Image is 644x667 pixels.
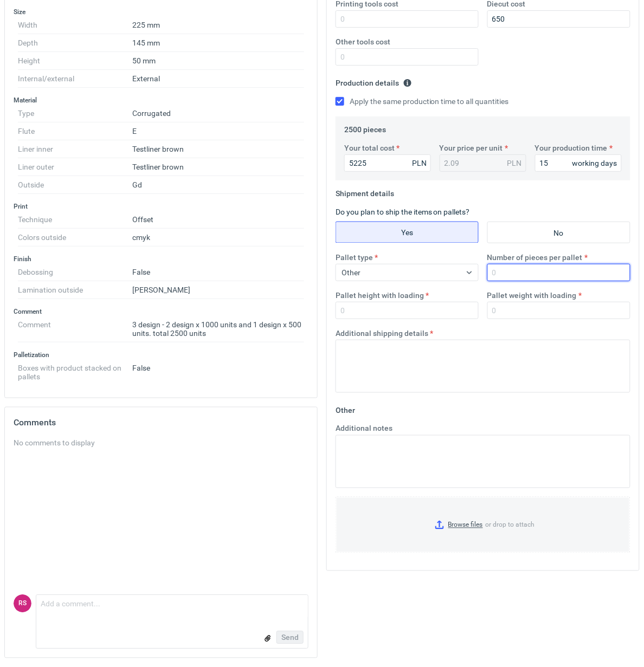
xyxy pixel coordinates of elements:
figcaption: RS [14,595,31,613]
h3: Finish [14,255,308,263]
input: 0 [487,302,630,319]
dd: False [132,359,304,381]
dd: Testliner brown [132,140,304,158]
label: or drop to attach [336,497,630,553]
dt: Lamination outside [18,281,132,299]
label: Pallet type [336,252,373,263]
dt: Outside [18,176,132,194]
dd: [PERSON_NAME] [132,281,304,299]
div: PLN [412,158,427,169]
label: Pallet height with loading [336,290,424,301]
dt: Liner inner [18,140,132,158]
dt: Type [18,105,132,122]
label: Additional notes [336,423,392,434]
label: Number of pieces per pallet [487,252,583,263]
div: PLN [507,158,522,169]
label: Do you plan to ship the items on pallets? [336,208,470,216]
legend: Shipment details [336,185,394,198]
legend: Production details [336,74,412,87]
label: Additional shipping details [336,328,428,339]
label: Other tools cost [336,36,390,47]
dd: False [132,263,304,281]
input: 0 [336,10,479,28]
dt: Comment [18,316,132,342]
label: Your production time [535,143,608,153]
label: Your price per unit [440,143,503,153]
dt: Liner outer [18,158,132,176]
dt: Width [18,16,132,34]
h3: Size [14,8,308,16]
dt: Debossing [18,263,132,281]
dd: cmyk [132,229,304,247]
dd: Testliner brown [132,158,304,176]
h3: Material [14,96,308,105]
h3: Print [14,202,308,211]
label: Yes [336,222,479,243]
input: 0 [344,154,431,172]
input: 0 [535,154,622,172]
div: Rafał Stani [14,595,31,613]
dt: Boxes with product stacked on pallets [18,359,132,381]
dd: 50 mm [132,52,304,70]
dd: 3 design - 2 design x 1000 units and 1 design x 500 units. total 2500 units [132,316,304,342]
label: No [487,222,630,243]
dd: E [132,122,304,140]
dd: Gd [132,176,304,194]
dt: Internal/external [18,70,132,88]
dt: Flute [18,122,132,140]
dd: External [132,70,304,88]
span: Other [342,268,360,277]
div: No comments to display [14,438,308,449]
dt: Colors outside [18,229,132,247]
h3: Palletization [14,351,308,359]
dd: Corrugated [132,105,304,122]
dd: Offset [132,211,304,229]
input: 0 [336,302,479,319]
dt: Technique [18,211,132,229]
span: Send [281,634,299,642]
dt: Depth [18,34,132,52]
input: 0 [487,10,630,28]
div: working days [572,158,617,169]
input: 0 [336,48,479,66]
label: Apply the same production time to all quantities [336,96,509,107]
dd: 225 mm [132,16,304,34]
dd: 145 mm [132,34,304,52]
legend: 2500 pieces [344,121,386,134]
label: Your total cost [344,143,395,153]
input: 0 [487,264,630,281]
label: Pallet weight with loading [487,290,577,301]
legend: Other [336,402,355,415]
h2: Comments [14,416,308,429]
h3: Comment [14,307,308,316]
button: Send [276,631,304,644]
dt: Height [18,52,132,70]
